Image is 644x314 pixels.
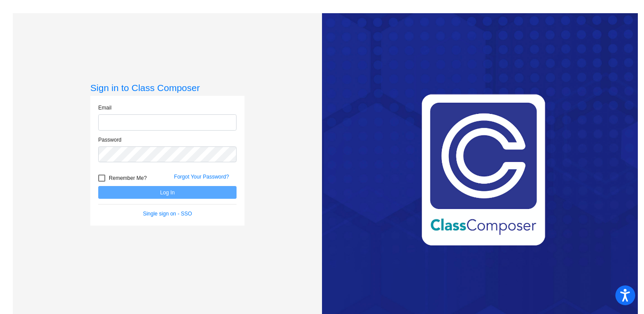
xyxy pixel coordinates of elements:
[90,82,244,93] h3: Sign in to Class Composer
[143,211,192,217] a: Single sign on - SSO
[109,173,147,183] span: Remember Me?
[98,186,237,199] button: Log In
[98,104,111,112] label: Email
[174,174,229,180] a: Forgot Your Password?
[98,136,122,144] label: Password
